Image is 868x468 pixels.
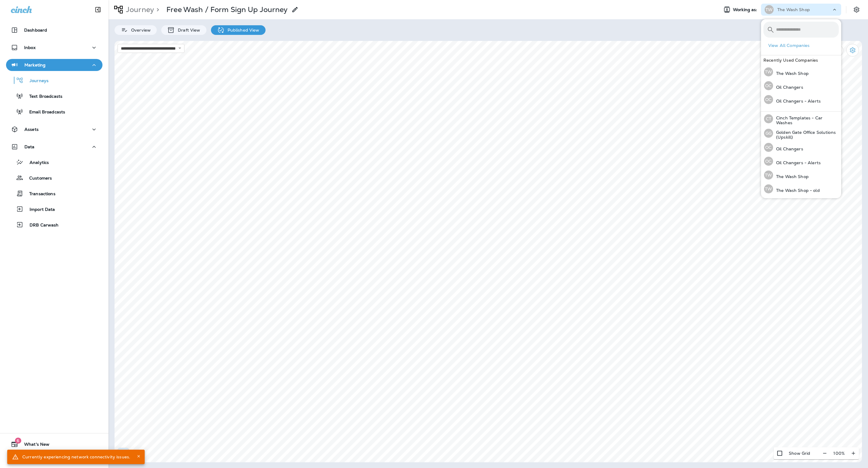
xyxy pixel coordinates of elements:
div: OC [764,81,773,90]
button: Settings [851,4,862,15]
p: Show Grid [789,451,810,456]
div: OC [764,95,773,104]
p: Data [24,144,35,149]
p: Published View [225,28,259,32]
p: Golden Gate Office Solutions (Upskill) [773,130,839,140]
p: The Wash Shop [773,71,809,76]
button: Data [6,141,102,153]
button: OCOil Changers [761,79,841,93]
p: Inbox [24,45,36,50]
div: CT [764,114,773,123]
p: Analytics [24,160,49,166]
p: Oil Changers - Alerts [773,160,821,165]
p: Assets [24,127,39,132]
button: Email Broadcasts [6,105,102,118]
p: The Wash Shop [773,174,809,179]
button: TWThe Wash Shop [761,168,841,182]
button: Close [135,453,142,460]
p: Email Broadcasts [23,109,65,115]
button: View All Companies [766,41,841,50]
button: Analytics [6,156,102,168]
div: TW [764,184,773,193]
p: Free Wash / Form Sign Up Journey [166,5,288,14]
div: Currently experiencing network connectivity issues. [22,451,130,462]
button: TWThe Wash Shop [761,65,841,79]
button: Text Broadcasts [6,90,102,102]
button: Settings [846,44,859,57]
p: DRB Carwash [24,223,59,228]
p: Oil Changers [773,85,803,90]
p: Draft View [175,28,200,32]
span: 6 [15,438,21,444]
span: Working as: [733,7,759,12]
p: Transactions [23,191,55,197]
p: Import Data [24,207,55,213]
p: Journey [124,5,154,14]
div: Recently Used Companies [761,55,841,65]
button: GGGolden Gate Office Solutions (Upskill) [761,126,841,140]
div: TW [764,171,773,180]
div: GG [764,129,773,138]
p: Oil Changers - Alerts [773,99,821,103]
button: CTCinch Templates - Car Washes [761,112,841,126]
p: Cinch Templates - Car Washes [773,115,839,125]
p: Marketing [24,63,46,67]
button: Dashboard [6,24,102,36]
button: Marketing [6,59,102,71]
p: The Wash Shop [777,7,810,12]
p: 100 % [833,451,845,456]
p: Customers [23,176,52,181]
p: > [154,5,159,14]
button: Import Data [6,203,102,215]
div: OC [764,143,773,152]
button: Journeys [6,74,102,87]
button: DRB Carwash [6,218,102,231]
button: Collapse Sidebar [90,4,106,16]
button: Transactions [6,187,102,200]
p: Overview [128,28,151,32]
button: OCOil Changers - Alerts [761,154,841,168]
button: OCOil Changers - Alerts [761,93,841,106]
p: The Wash Shop - old [773,188,820,193]
p: Text Broadcasts [23,94,62,100]
button: Support [6,453,102,465]
p: Oil Changers [773,146,803,151]
p: Journeys [24,78,49,84]
p: Dashboard [24,28,47,32]
button: Assets [6,123,102,135]
button: Inbox [6,42,102,54]
button: TWThe Wash Shop - old [761,182,841,196]
button: 6What's New [6,438,102,450]
div: TW [764,67,773,76]
div: OC [764,157,773,166]
button: OCOil Changers [761,140,841,154]
div: TW [765,5,774,14]
button: Customers [6,171,102,184]
span: What's New [18,442,49,449]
